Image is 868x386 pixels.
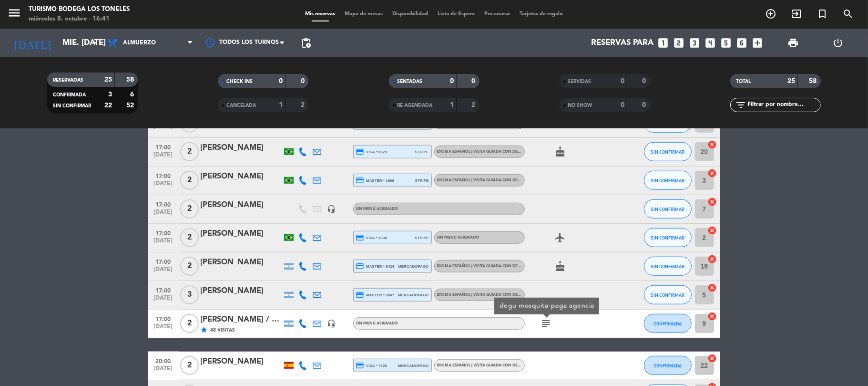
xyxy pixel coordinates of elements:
strong: 25 [787,78,795,84]
i: looks_6 [736,37,748,49]
i: arrow_drop_down [89,37,100,49]
span: NO SHOW [568,103,592,108]
span: master * 2847 [356,291,395,299]
strong: 2 [471,102,477,108]
span: [DATE] [152,323,175,334]
strong: 22 [104,102,112,109]
i: credit_card [356,147,365,156]
span: Disponibilidad [388,11,433,17]
i: filter_list [735,99,746,111]
span: SIN CONFIRMAR [651,207,684,212]
span: stripe [415,177,429,184]
i: looks_3 [689,37,701,49]
span: Pre-acceso [480,11,515,17]
span: Sin menú asignado [437,236,480,240]
strong: 6 [130,91,136,98]
span: SERVIDAS [568,79,592,84]
i: cancel [708,254,717,264]
span: SIN CONFIRMAR [651,178,684,183]
span: SENTADAS [398,79,423,84]
i: search [842,8,854,20]
span: [DATE] [152,365,175,376]
i: credit_card [356,233,365,242]
span: [DATE] [152,152,175,163]
span: 17:00 [152,256,175,267]
span: 2 [180,228,199,247]
strong: 25 [104,76,112,83]
strong: 1 [279,102,283,108]
span: 17:00 [152,227,175,238]
span: 17:00 [152,284,175,295]
span: stripe [415,149,429,155]
span: pending_actions [300,37,312,49]
i: cancel [708,140,717,149]
div: [PERSON_NAME] [201,355,282,368]
span: Idioma Español | Visita guiada con degustacion itinerante - Degustación Fuego Blanco [437,264,628,268]
button: SIN CONFIRMAR [644,171,692,190]
i: exit_to_app [791,8,802,20]
div: [PERSON_NAME] [201,256,282,269]
i: airplanemode_active [555,232,566,243]
div: [PERSON_NAME] [201,199,282,211]
span: CONFIRMADA [654,321,682,326]
strong: 58 [126,76,136,83]
span: [DATE] [152,295,175,306]
span: Mis reservas [300,11,340,17]
strong: 0 [642,102,648,108]
span: Almuerzo [123,40,156,46]
span: RE AGENDADA [398,103,433,108]
span: visa * 7635 [356,361,387,370]
button: CONFIRMADA [644,356,692,375]
span: 2 [180,356,199,375]
div: LOG OUT [816,29,861,57]
span: [DATE] [152,266,175,277]
span: [DATE] [152,123,175,134]
i: cancel [708,312,717,321]
span: Idioma Español | Visita guiada con degustación itinerante - Mosquita Muerta [437,150,607,154]
i: credit_card [356,361,365,370]
span: print [787,37,799,49]
i: cancel [708,168,717,178]
span: 3 [180,285,199,304]
span: 2 [180,314,199,333]
i: cancel [708,197,717,207]
span: CONFIRMADA [654,363,682,368]
i: looks_5 [720,37,733,49]
i: add_box [752,37,764,49]
i: credit_card [356,176,365,185]
input: Filtrar por nombre... [746,100,820,110]
i: cake [555,261,566,272]
strong: 0 [471,78,477,84]
div: [PERSON_NAME] [201,228,282,240]
span: 17:00 [152,170,175,181]
button: SIN CONFIRMAR [644,199,692,219]
span: 2 [180,257,199,276]
span: 20:00 [152,355,175,366]
span: Lista de Espera [433,11,480,17]
span: [DATE] [152,209,175,220]
span: Reservas para [592,39,654,48]
i: subject [541,318,552,329]
span: 17:00 [152,141,175,152]
i: looks_4 [705,37,717,49]
div: [PERSON_NAME] / Winecamp [201,313,282,326]
span: SIN CONFIRMAR [651,264,684,269]
span: Sin menú asignado [356,322,398,325]
span: stripe [415,235,429,241]
strong: 2 [301,102,306,108]
div: degu mosquita-paga agencia [499,301,594,311]
span: Sin menú asignado [356,207,398,211]
button: SIN CONFIRMAR [644,285,692,304]
i: credit_card [356,262,365,271]
button: menu [7,6,21,23]
span: CONFIRMADA [53,93,86,97]
span: Mapa de mesas [340,11,388,17]
div: Turismo Bodega Los Toneles [29,5,130,14]
span: 48 Visitas [211,326,235,334]
span: mercadopago [398,263,429,270]
span: Idioma Español | Visita guiada con degustacion itinerante - Degustación Fuego Blanco [437,293,628,297]
strong: 58 [809,78,818,84]
span: 17:00 [152,198,175,209]
strong: 0 [279,78,283,84]
strong: 0 [621,78,624,84]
